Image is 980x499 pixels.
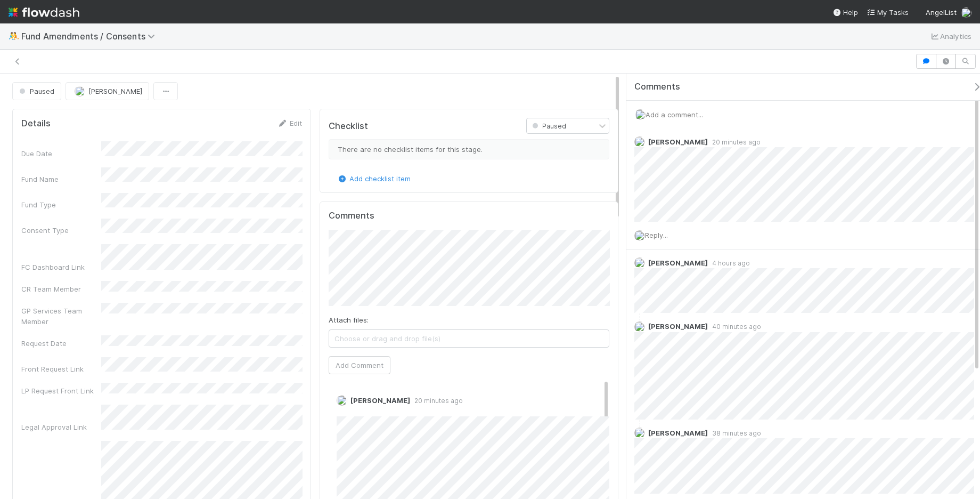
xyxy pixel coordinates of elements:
img: avatar_eed832e9-978b-43e4-b51e-96e46fa5184b.png [634,230,645,241]
span: Paused [17,87,54,95]
span: 20 minutes ago [708,138,761,146]
div: Front Request Link [21,364,101,374]
span: Paused [530,122,566,130]
span: [PERSON_NAME] [88,87,142,95]
span: [PERSON_NAME] [648,429,708,437]
div: LP Request Front Link [21,385,101,396]
div: Request Date [21,338,101,349]
span: [PERSON_NAME] [350,396,410,405]
div: Fund Name [21,174,101,184]
div: Help [832,7,858,18]
h5: Details [21,118,51,129]
h5: Checklist [329,121,368,132]
h5: Comments [329,211,609,221]
div: CR Team Member [21,284,101,294]
span: Add a comment... [646,110,703,119]
img: avatar_768cd48b-9260-4103-b3ef-328172ae0546.png [634,321,645,332]
span: 4 hours ago [708,259,750,267]
span: [PERSON_NAME] [648,138,708,146]
div: GP Services Team Member [21,305,101,327]
div: There are no checklist items for this stage. [329,139,609,159]
span: My Tasks [867,8,909,17]
img: logo-inverted-e16ddd16eac7371096b0.svg [9,3,79,21]
div: Legal Approval Link [21,422,101,432]
a: Analytics [929,30,971,43]
span: Reply... [645,231,668,239]
img: avatar_eed832e9-978b-43e4-b51e-96e46fa5184b.png [635,109,646,120]
span: 🤼 [9,31,19,41]
button: Paused [12,82,61,100]
img: avatar_eed832e9-978b-43e4-b51e-96e46fa5184b.png [961,7,971,18]
img: avatar_eed832e9-978b-43e4-b51e-96e46fa5184b.png [634,136,645,147]
a: Add checklist item [337,174,411,183]
label: Attach files: [329,315,369,325]
span: [PERSON_NAME] [648,259,708,267]
div: Due Date [21,148,101,159]
span: Choose or drag and drop file(s) [329,330,609,347]
div: Consent Type [21,225,101,236]
span: [PERSON_NAME] [648,322,708,331]
a: Edit [277,119,302,127]
div: Fund Type [21,199,101,210]
span: AngelList [926,8,957,17]
button: Add Comment [329,356,390,374]
span: Fund Amendments / Consents [21,31,160,42]
img: avatar_eed832e9-978b-43e4-b51e-96e46fa5184b.png [634,257,645,268]
img: avatar_eed832e9-978b-43e4-b51e-96e46fa5184b.png [634,428,645,438]
img: avatar_eed832e9-978b-43e4-b51e-96e46fa5184b.png [337,395,347,406]
span: 40 minutes ago [708,323,761,331]
button: [PERSON_NAME] [66,82,149,100]
span: 20 minutes ago [410,397,463,405]
a: My Tasks [867,7,909,18]
span: Comments [634,82,680,92]
span: 38 minutes ago [708,429,761,437]
img: avatar_768cd48b-9260-4103-b3ef-328172ae0546.png [75,86,85,96]
div: FC Dashboard Link [21,262,101,272]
